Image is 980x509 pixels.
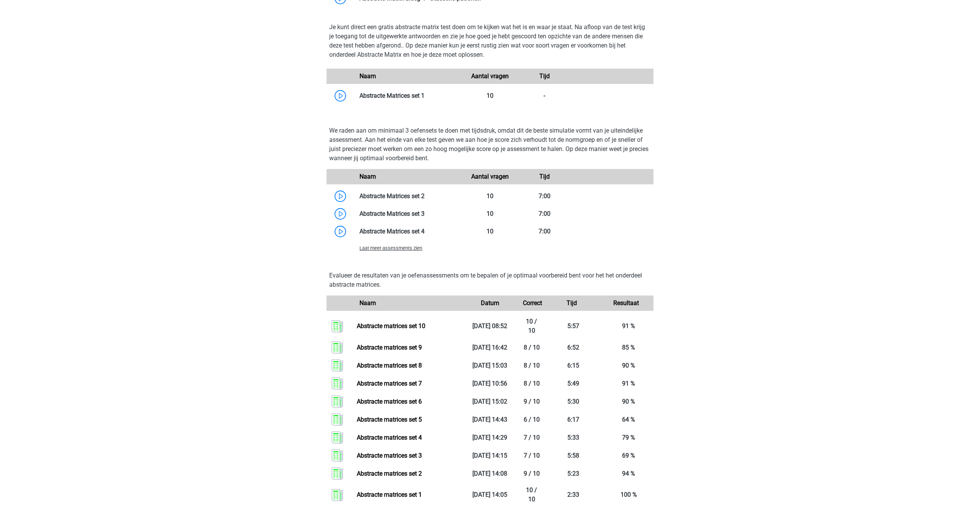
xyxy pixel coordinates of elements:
div: Aantal vragen [463,72,517,81]
div: Tijd [517,172,572,181]
div: Abstracte Matrices set 2 [354,192,463,201]
a: Abstracte matrices set 3 [357,452,422,459]
div: Abstracte Matrices set 1 [354,91,463,100]
p: We raden aan om minimaal 3 oefensets te doen met tijdsdruk, omdat dit de beste simulatie vormt va... [329,126,651,163]
a: Abstracte matrices set 1 [357,491,422,498]
a: Abstracte matrices set 9 [357,344,422,351]
div: Aantal vragen [463,172,517,181]
a: Abstracte matrices set 7 [357,380,422,387]
span: Laat meer assessments zien [359,245,422,251]
div: Datum [463,299,517,308]
a: Abstracte matrices set 10 [357,322,425,330]
div: Tijd [544,299,599,308]
p: Evalueer de resultaten van je oefenassessments om te bepalen of je optimaal voorbereid bent voor ... [329,271,651,289]
div: Naam [354,172,463,181]
a: Abstracte matrices set 8 [357,362,422,369]
div: Tijd [517,72,572,81]
a: Abstracte matrices set 5 [357,416,422,423]
div: Abstracte Matrices set 3 [354,209,463,218]
a: Abstracte matrices set 6 [357,398,422,405]
div: Naam [354,299,463,308]
p: Je kunt direct een gratis abstracte matrix test doen om te kijken wat het is en waar je staat. Na... [329,23,651,59]
div: Abstracte Matrices set 4 [354,227,463,236]
a: Abstracte matrices set 2 [357,470,422,477]
div: Resultaat [599,299,653,308]
div: Naam [354,72,463,81]
div: Correct [517,299,544,308]
a: Abstracte matrices set 4 [357,434,422,441]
